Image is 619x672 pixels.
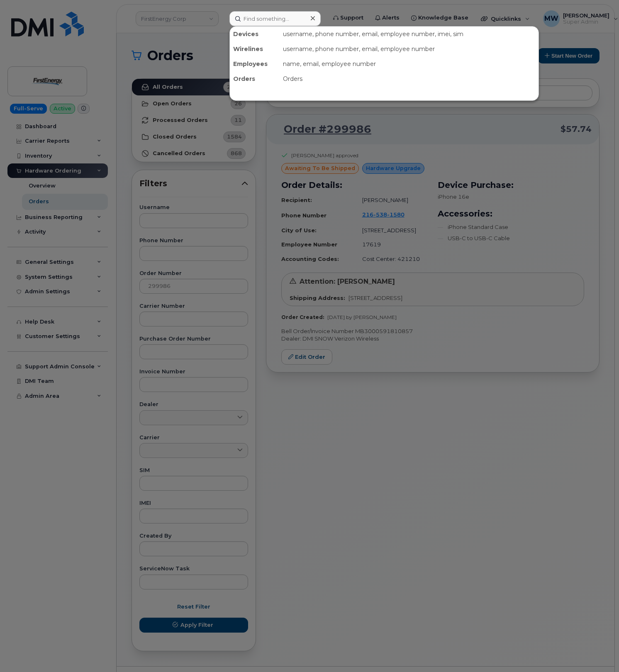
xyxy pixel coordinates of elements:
[230,41,280,56] div: Wirelines
[280,41,539,56] div: username, phone number, email, employee number
[583,636,613,666] iframe: Messenger Launcher
[230,56,280,71] div: Employees
[230,27,280,41] div: Devices
[230,71,280,86] div: Orders
[280,56,539,71] div: name, email, employee number
[280,71,539,86] div: Orders
[280,27,539,41] div: username, phone number, email, employee number, imei, sim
